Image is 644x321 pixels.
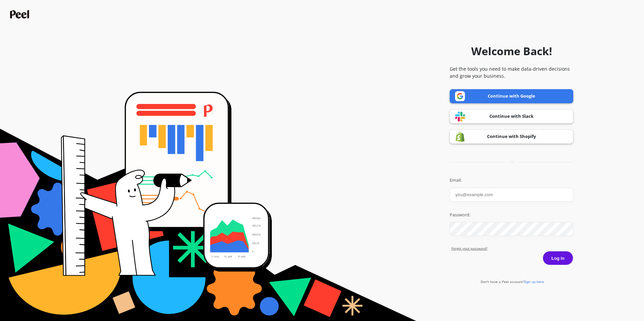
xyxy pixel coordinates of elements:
[481,279,544,284] a: Don't have a Peel account?Sign up here
[10,10,31,19] img: Peel
[543,251,573,265] button: Log in
[455,132,465,142] img: Shopify logo
[455,111,465,122] img: Slack logo
[455,91,465,101] img: Google logo
[450,159,573,165] div: or
[450,212,573,218] label: Password:
[524,279,544,284] span: Sign up here
[450,188,573,202] input: you@example.com
[450,130,573,144] a: Continue with Shopify
[451,246,573,251] a: Forgot yout password?
[450,177,573,184] label: Email:
[471,43,552,59] h1: Welcome Back!
[450,109,573,123] a: Continue with Slack
[450,89,573,103] a: Continue with Google
[450,65,573,79] p: Get the tools you need to make data-driven decisions and grow your business.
